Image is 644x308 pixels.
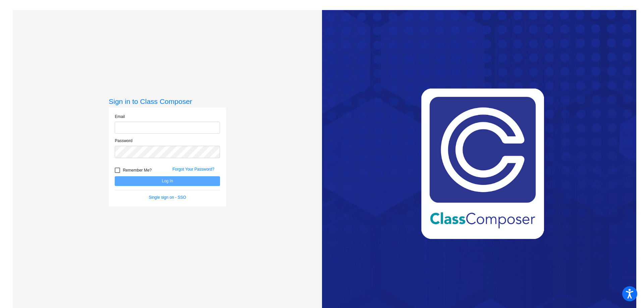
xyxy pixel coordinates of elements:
a: Single sign on - SSO [149,195,186,200]
h3: Sign in to Class Composer [109,97,226,106]
label: Password [115,138,132,144]
span: Remember Me? [123,166,152,174]
a: Forgot Your Password? [172,167,214,172]
button: Log In [115,176,220,186]
label: Email [115,114,125,120]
